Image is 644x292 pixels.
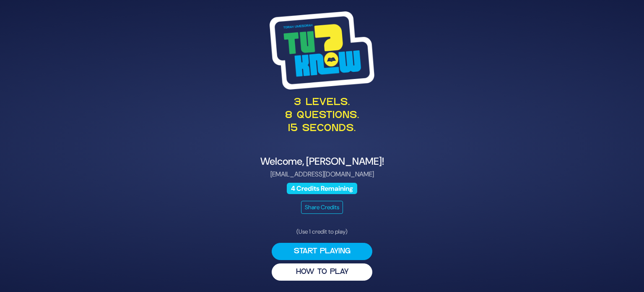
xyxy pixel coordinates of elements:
[272,227,372,236] p: (Use 1 credit to play)
[287,183,358,194] span: 4 Credits Remaining
[117,169,527,179] p: [EMAIL_ADDRESS][DOMAIN_NAME]
[301,201,343,214] button: Share Credits
[270,11,374,89] img: Tournament Logo
[117,155,527,168] h4: Welcome, [PERSON_NAME]!
[117,96,527,136] p: 3 levels. 8 questions. 15 seconds.
[272,243,372,260] button: Start Playing
[272,263,372,281] button: HOW TO PLAY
